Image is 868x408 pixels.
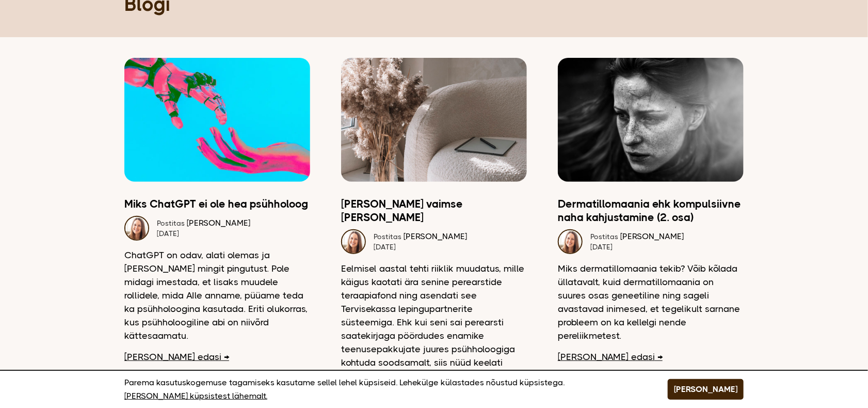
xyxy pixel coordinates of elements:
[124,350,229,364] a: [PERSON_NAME] edasi
[558,58,744,182] img: Mureliku näoga naine vaatamas kõrvale
[590,231,684,242] div: [PERSON_NAME]
[124,248,310,342] p: ChatGPT on odav, alati olemas ja [PERSON_NAME] mingit pingutust. Pole midagi imestada, et lisaks ...
[374,231,467,242] div: [PERSON_NAME]
[341,262,527,383] p: Eelmisel aastal tehti riiklik muudatus, mille käigus kaotati ära senine perearstide teraapiafond ...
[157,218,250,228] div: [PERSON_NAME]
[558,350,663,364] a: [PERSON_NAME] edasi
[341,197,527,224] a: [PERSON_NAME] vaimse [PERSON_NAME]
[124,216,149,241] img: Dagmar naeratamas
[157,228,250,239] div: [DATE]
[124,376,642,403] p: Parema kasutuskogemuse tagamiseks kasutame sellel lehel küpsiseid. Lehekülge külastades nõustud k...
[341,229,366,254] img: Dagmar naeratamas
[124,389,267,403] a: [PERSON_NAME] küpsistest lähemalt.
[124,197,310,211] a: Miks ChatGPT ei ole hea psühholoog
[558,262,744,342] p: Miks dermatillomaania tekib? Võib kõlada üllatavalt, kuid dermatillomaania on suures osas geneeti...
[124,58,310,182] img: Inimese ja roboti käsi kokku puutumas
[341,58,527,182] img: Beež diivan märkmikuga
[558,229,583,254] img: Dagmar naeratamas
[558,197,744,224] a: Dermatillomaania ehk kompulsiivne naha kahjustamine (2. osa)
[668,379,744,400] button: [PERSON_NAME]
[590,242,684,252] div: [DATE]
[374,242,467,252] div: [DATE]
